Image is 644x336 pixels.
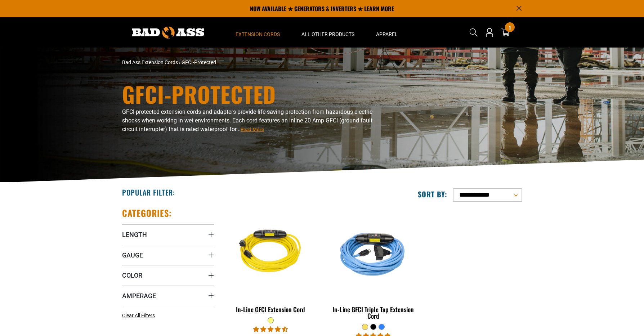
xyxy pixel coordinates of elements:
[241,127,264,132] span: Read More
[122,188,175,197] h2: Popular Filter:
[122,286,214,306] summary: Amperage
[376,31,398,37] span: Apparel
[236,31,280,37] span: Extension Cords
[418,189,447,199] label: Sort by:
[225,211,316,294] img: Yellow
[327,207,419,323] a: Light Blue In-Line GFCI Triple Tap Extension Cord
[225,17,291,48] summary: Extension Cords
[182,59,216,65] span: GFCI-Protected
[122,312,158,319] a: Clear All Filters
[122,108,372,133] span: GFCI-protected extension cords and adapters provide life-saving protection from hazardous electri...
[365,17,408,48] summary: Apparel
[122,251,143,259] span: Gauge
[132,27,204,39] img: Bad Ass Extension Cords
[327,306,419,319] div: In-Line GFCI Triple Tap Extension Cord
[122,59,385,66] nav: breadcrumbs
[225,306,317,313] div: In-Line GFCI Extension Cord
[122,230,147,239] span: Length
[122,207,172,219] h2: Categories:
[122,59,178,65] a: Bad Ass Extension Cords
[328,211,419,294] img: Light Blue
[468,27,479,38] summary: Search
[122,265,214,285] summary: Color
[122,83,385,105] h1: GFCI-Protected
[225,207,317,317] a: Yellow In-Line GFCI Extension Cord
[122,292,156,300] span: Amperage
[291,17,365,48] summary: All Other Products
[179,59,180,65] span: ›
[253,326,288,333] span: 4.62 stars
[509,25,511,30] span: 1
[122,224,214,245] summary: Length
[122,313,155,318] span: Clear All Filters
[122,245,214,265] summary: Gauge
[122,271,142,279] span: Color
[301,31,354,37] span: All Other Products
